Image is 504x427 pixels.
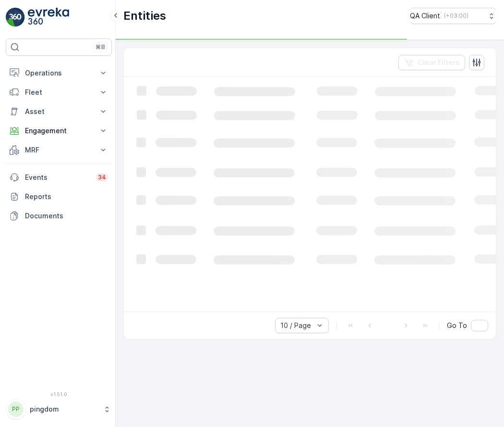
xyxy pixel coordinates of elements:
[6,63,112,83] button: Operations
[123,8,166,24] p: Entities
[6,102,112,121] button: Asset
[6,187,112,206] a: Reports
[25,211,108,221] p: Documents
[25,192,108,201] p: Reports
[25,173,90,182] p: Events
[30,404,98,414] p: pingdom
[398,55,465,70] button: Clear Filters
[25,88,93,97] p: Fleet
[25,126,93,136] p: Engagement
[410,11,440,21] p: QA Client
[444,12,468,20] p: ( +03:00 )
[98,174,106,181] p: 34
[6,391,112,397] span: v 1.51.0
[447,321,467,330] span: Go To
[6,121,112,140] button: Engagement
[6,8,25,27] img: logo
[6,206,112,226] a: Documents
[418,58,459,67] p: Clear Filters
[96,43,105,51] p: ⌘B
[6,140,112,160] button: MRF
[25,145,93,155] p: MRF
[410,8,496,24] button: QA Client(+03:00)
[8,402,24,417] div: PP
[6,168,112,187] a: Events34
[28,8,69,27] img: logo_light-DOdMpM7g.png
[25,68,93,78] p: Operations
[6,83,112,102] button: Fleet
[6,399,112,419] button: PPpingdom
[25,107,93,116] p: Asset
